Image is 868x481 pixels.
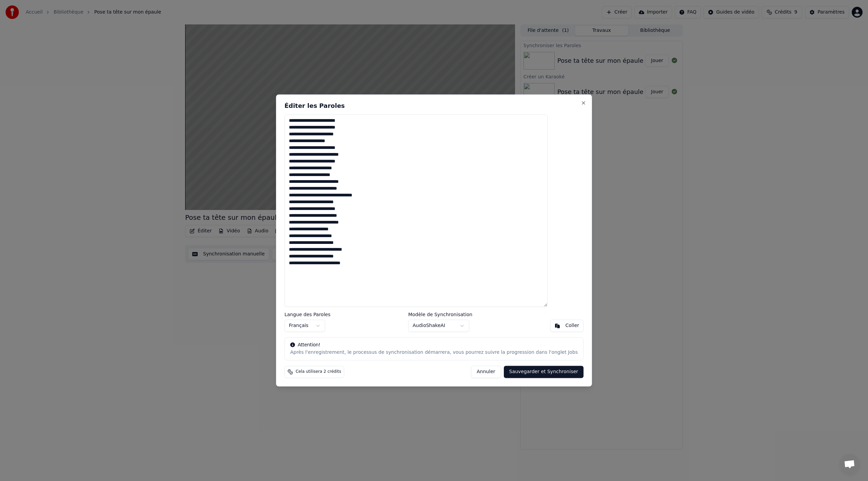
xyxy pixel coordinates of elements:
[550,320,584,332] button: Coller
[471,366,501,378] button: Annuler
[566,323,579,329] div: Coller
[296,369,341,375] span: Cela utilisera 2 crédits
[290,342,578,349] div: Attention!
[504,366,584,378] button: Sauvegarder et Synchroniser
[290,349,578,356] div: Après l'enregistrement, le processus de synchronisation démarrera, vous pourrez suivre la progres...
[408,312,472,317] label: Modèle de Synchronisation
[284,103,584,109] h2: Éditer les Paroles
[284,312,331,317] label: Langue des Paroles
